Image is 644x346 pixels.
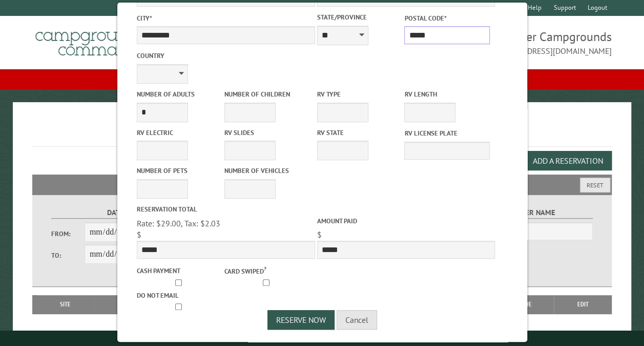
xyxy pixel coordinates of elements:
[37,295,94,314] th: Site
[136,13,315,23] label: City
[136,89,222,99] label: Number of Adults
[317,12,402,22] label: State/Province
[32,20,160,60] img: Campground Commander
[32,175,612,194] h2: Filters
[51,229,85,239] label: From:
[136,291,222,300] label: Do not email
[136,204,315,214] label: Reservation Total
[136,229,141,240] span: $
[136,218,220,228] span: Rate: $29.00, Tax: $2.03
[263,265,266,272] a: ?
[404,128,490,138] label: RV License Plate
[317,229,321,240] span: $
[32,119,612,147] h1: Reservations
[51,207,184,219] label: Dates
[136,166,222,176] label: Number of Pets
[224,264,309,276] label: Card swiped
[317,89,402,99] label: RV Type
[337,310,377,330] button: Cancel
[136,128,222,138] label: RV Electric
[267,310,335,330] button: Reserve Now
[404,13,490,23] label: Postal Code
[224,128,309,138] label: RV Slides
[136,51,315,61] label: Country
[94,295,168,314] th: Dates
[524,151,612,170] button: Add a Reservation
[51,251,85,260] label: To:
[554,295,612,314] th: Edit
[580,178,610,193] button: Reset
[404,89,490,99] label: RV Length
[224,166,309,176] label: Number of Vehicles
[317,128,402,138] label: RV State
[317,216,495,226] label: Amount paid
[224,89,309,99] label: Number of Children
[136,266,222,276] label: Cash payment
